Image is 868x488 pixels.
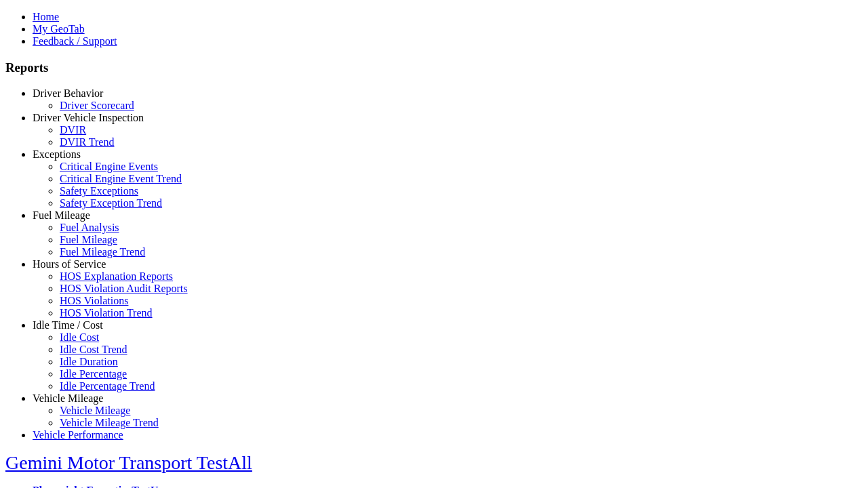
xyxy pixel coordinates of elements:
[5,452,252,473] a: Gemini Motor Transport TestAll
[33,23,85,35] a: My GeoTab
[60,234,117,245] a: Fuel Mileage
[33,11,59,22] a: Home
[60,331,99,343] a: Idle Cost
[60,270,173,282] a: HOS Explanation Reports
[5,60,863,75] h3: Reports
[60,161,158,172] a: Critical Engine Events
[33,319,103,331] a: Idle Time / Cost
[60,283,188,294] a: HOS Violation Audit Reports
[60,222,119,233] a: Fuel Analysis
[60,307,153,319] a: HOS Violation Trend
[60,380,155,392] a: Idle Percentage Trend
[60,356,118,367] a: Idle Duration
[60,405,130,416] a: Vehicle Mileage
[60,295,128,306] a: HOS Violations
[33,35,117,47] a: Feedback / Support
[60,344,127,355] a: Idle Cost Trend
[33,429,123,441] a: Vehicle Performance
[33,209,90,221] a: Fuel Mileage
[33,258,106,270] a: Hours of Service
[33,148,81,160] a: Exceptions
[60,417,159,428] a: Vehicle Mileage Trend
[60,368,127,380] a: Idle Percentage
[33,87,103,99] a: Driver Behavior
[33,392,103,404] a: Vehicle Mileage
[60,100,134,111] a: Driver Scorecard
[60,124,86,136] a: DVIR
[60,246,145,258] a: Fuel Mileage Trend
[33,112,144,123] a: Driver Vehicle Inspection
[60,136,114,148] a: DVIR Trend
[60,173,182,184] a: Critical Engine Event Trend
[60,185,138,197] a: Safety Exceptions
[60,197,162,209] a: Safety Exception Trend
